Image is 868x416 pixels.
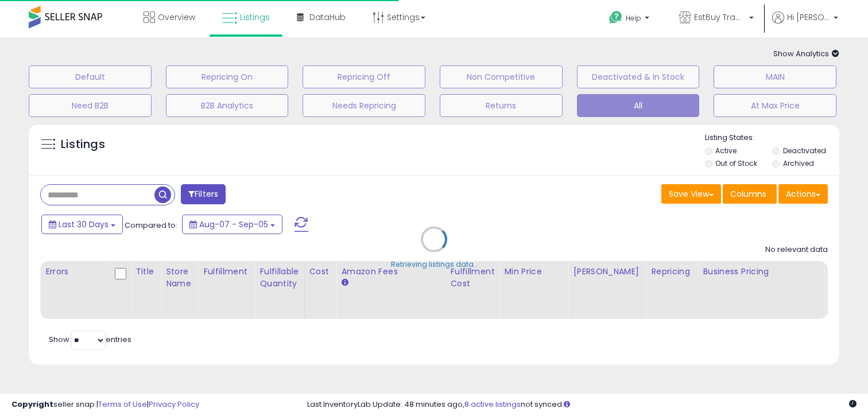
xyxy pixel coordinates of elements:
button: Repricing Off [303,65,425,88]
button: Non Competitive [440,65,563,88]
button: All [577,94,700,117]
a: Privacy Policy [149,399,199,410]
button: Default [29,65,152,88]
a: Help [600,2,661,37]
strong: Copyright [11,399,53,410]
button: Need B2B [29,94,152,117]
button: MAIN [714,65,836,88]
a: Terms of Use [98,399,147,410]
button: Returns [440,94,563,117]
span: Overview [158,11,195,23]
button: Repricing On [166,65,289,88]
button: At Max Price [714,94,836,117]
span: Listings [240,11,270,23]
span: Hi [PERSON_NAME] [787,11,830,23]
span: Show Analytics [773,48,839,59]
span: Help [626,13,641,23]
i: Get Help [609,10,623,25]
span: DataHub [309,11,346,23]
div: Retrieving listings data.. [391,259,477,270]
button: Deactivated & In Stock [577,65,700,88]
a: 8 active listings [464,399,521,410]
i: Click here to read more about un-synced listings. [564,401,570,408]
div: seller snap | | [11,399,199,410]
span: EstBuy Trading [694,11,746,23]
button: Needs Repricing [303,94,425,117]
button: B2B Analytics [166,94,289,117]
a: Hi [PERSON_NAME] [772,11,838,37]
div: Last InventoryLab Update: 48 minutes ago, not synced. [307,399,857,410]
